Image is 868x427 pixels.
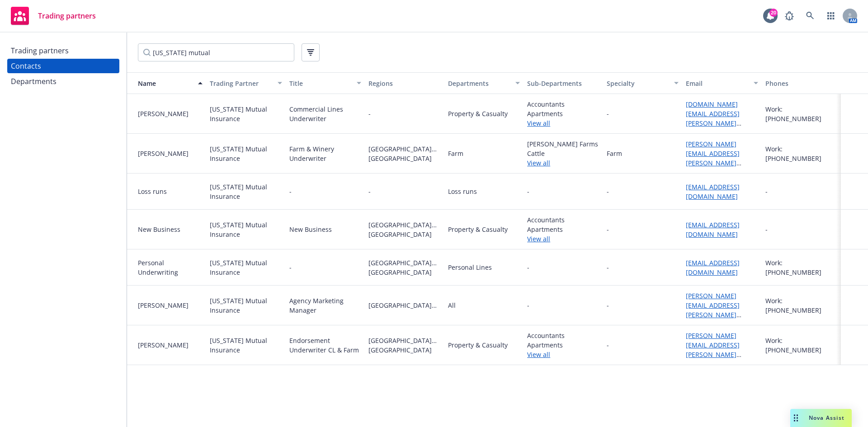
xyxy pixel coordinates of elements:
div: Property & Casualty [448,109,508,118]
div: Phones [765,79,837,88]
span: Cattle [527,149,599,158]
div: [US_STATE] Mutual Insurance [210,258,282,277]
div: Work: [PHONE_NUMBER] [765,258,837,277]
div: Loss runs [138,187,203,196]
span: - [368,187,440,196]
a: View all [527,234,599,244]
div: - [607,263,609,272]
div: Name [131,79,193,88]
span: - [527,300,599,310]
div: Email [686,79,748,88]
a: [PERSON_NAME][EMAIL_ADDRESS][PERSON_NAME][DOMAIN_NAME] [686,331,740,368]
div: Title [289,79,351,88]
button: Departments [444,72,524,94]
div: Agency Marketing Manager [289,296,361,315]
div: [US_STATE] Mutual Insurance [210,104,282,123]
div: [PERSON_NAME] [138,149,203,158]
div: All [448,300,456,310]
button: Phones [762,72,841,94]
button: Name [127,72,206,94]
div: Work: [PHONE_NUMBER] [765,104,837,123]
div: [PERSON_NAME] [138,300,203,310]
div: - [765,225,768,234]
a: Departments [7,74,119,89]
div: Departments [11,74,57,89]
div: - [607,225,609,234]
a: View all [527,350,599,359]
span: [GEOGRAPHIC_DATA] [368,345,440,355]
div: [US_STATE] Mutual Insurance [210,336,282,355]
span: - [527,187,529,196]
span: [GEOGRAPHIC_DATA][US_STATE] [368,220,440,230]
div: - [765,187,768,196]
div: Endorsement Underwriter CL & Farm [289,336,361,355]
div: Contacts [11,59,41,73]
a: [EMAIL_ADDRESS][DOMAIN_NAME] [686,258,740,277]
div: Farm [448,149,463,158]
span: Accountants [527,99,599,109]
div: - [289,263,292,272]
a: Switch app [822,7,840,25]
a: View all [527,158,599,168]
button: Specialty [603,72,682,94]
button: Title [286,72,365,94]
div: New Business [289,225,332,234]
a: Trading partners [7,43,119,58]
button: Sub-Departments [524,72,603,94]
button: Email [682,72,761,94]
span: - [527,263,529,272]
span: Nova Assist [809,414,844,422]
div: - [289,187,292,196]
div: Loss runs [448,187,477,196]
div: Property & Casualty [448,340,508,350]
a: Contacts [7,59,119,73]
div: - [607,300,609,310]
div: Property & Casualty [448,225,508,234]
div: Farm [607,149,622,158]
div: Work: [PHONE_NUMBER] [765,336,837,355]
a: [PERSON_NAME][EMAIL_ADDRESS][PERSON_NAME][DOMAIN_NAME] [686,291,740,328]
a: [DOMAIN_NAME][EMAIL_ADDRESS][PERSON_NAME][DOMAIN_NAME] [686,100,740,137]
div: Trading partners [11,43,69,58]
span: [GEOGRAPHIC_DATA] [368,154,440,163]
span: [GEOGRAPHIC_DATA][US_STATE] [368,144,440,154]
div: Commercial Lines Underwriter [289,104,361,123]
a: [EMAIL_ADDRESS][DOMAIN_NAME] [686,183,740,201]
span: [GEOGRAPHIC_DATA][US_STATE] [368,336,440,345]
div: Work: [PHONE_NUMBER] [765,296,837,315]
div: Farm & Winery Underwriter [289,144,361,163]
div: - [607,340,609,350]
span: Apartments [527,340,599,350]
div: - [607,109,609,118]
div: New Business [138,225,203,234]
div: Work: [PHONE_NUMBER] [765,144,837,163]
div: 20 [769,9,778,17]
div: Personal Underwriting [138,258,203,277]
input: Filter by keyword... [138,43,294,61]
div: [US_STATE] Mutual Insurance [210,144,282,163]
div: [US_STATE] Mutual Insurance [210,182,282,201]
a: Trading partners [7,3,99,28]
span: [GEOGRAPHIC_DATA] [368,230,440,239]
div: Sub-Departments [527,79,599,88]
a: [EMAIL_ADDRESS][DOMAIN_NAME] [686,221,740,239]
span: Apartments [527,109,599,118]
a: View all [527,118,599,128]
div: Personal Lines [448,263,492,272]
div: Trading Partner [210,79,272,88]
button: Regions [365,72,444,94]
span: Accountants [527,331,599,340]
span: Accountants [527,215,599,225]
div: Departments [448,79,510,88]
span: Apartments [527,225,599,234]
span: Trading partners [38,12,96,19]
span: - [368,109,440,118]
div: [PERSON_NAME] [138,109,203,118]
span: [GEOGRAPHIC_DATA][US_STATE] [368,258,440,267]
a: Report a Bug [780,7,798,25]
button: Nova Assist [790,409,852,427]
button: Trading Partner [206,72,285,94]
div: - [607,187,609,196]
a: Search [801,7,819,25]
